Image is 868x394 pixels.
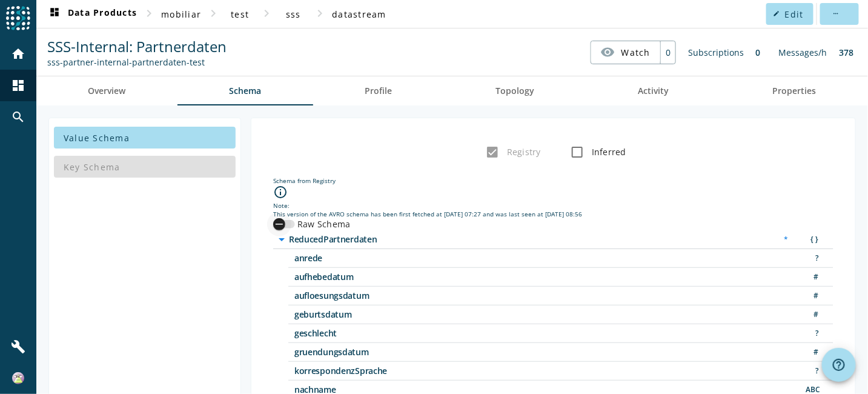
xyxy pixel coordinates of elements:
label: Raw Schema [295,218,351,230]
label: Inferred [589,146,626,158]
span: /aufloesungsdatum [294,292,597,300]
span: Data Products [47,7,137,21]
span: /gruendungsdatum [294,348,597,356]
button: Watch [591,41,660,63]
button: Value Schema [54,127,236,149]
div: Schema from Registry [273,176,833,185]
div: Note: [273,201,833,210]
mat-icon: chevron_right [259,6,274,21]
div: Kafka Topic: sss-partner-internal-partnerdaten-test [47,56,227,68]
img: 2ae0cdfd962ba920f07e2314a1fe6cc2 [12,372,24,384]
button: mobiliar [156,3,206,25]
span: / [289,235,592,244]
div: 378 [833,41,860,64]
div: Required [778,233,794,246]
mat-icon: home [11,47,25,61]
span: /korrespondenzSprache [294,367,597,375]
div: Object [800,233,824,246]
mat-icon: dashboard [47,7,62,21]
span: /nachname [294,386,597,394]
img: spoud-logo.svg [6,6,30,30]
div: Number [800,271,824,284]
span: Topology [496,87,535,95]
div: Messages/h [773,41,833,64]
mat-icon: edit [774,10,780,17]
button: sss [274,3,313,25]
div: Number [800,346,824,359]
mat-icon: build [11,339,25,354]
span: sss [286,8,301,20]
mat-icon: chevron_right [206,6,220,21]
mat-icon: more_horiz [832,10,839,17]
div: This version of the AVRO schema has been first fetched at [DATE] 07:27 and was last seen at [DATE... [273,210,833,218]
div: Unknown [800,365,824,378]
span: Edit [785,8,804,20]
div: 0 [750,41,767,64]
div: Number [800,309,824,321]
span: test [231,8,249,20]
span: Watch [621,42,651,63]
button: test [220,3,259,25]
mat-icon: chevron_right [142,6,156,21]
div: Unknown [800,252,824,265]
span: /anrede [294,254,597,262]
span: Schema [230,87,262,95]
span: /aufhebedatum [294,273,597,281]
span: datastream [332,8,386,20]
span: mobiliar [161,8,201,20]
div: 0 [660,41,675,64]
span: Value Schema [64,132,130,144]
span: Profile [365,87,393,95]
span: Properties [773,87,817,95]
i: arrow_drop_down [274,232,289,247]
button: Data Products [42,3,142,25]
div: Subscriptions [682,41,750,64]
mat-icon: search [11,110,25,124]
button: datastream [327,3,391,25]
button: Edit [766,3,813,25]
mat-icon: visibility [601,45,615,59]
span: SSS-Internal: Partnerdaten [47,36,227,56]
span: Activity [638,87,669,95]
span: /geschlecht [294,329,597,338]
span: /geburtsdatum [294,310,597,319]
mat-icon: help_outline [832,358,846,372]
mat-icon: dashboard [11,78,25,93]
i: info_outline [273,185,288,199]
mat-icon: chevron_right [313,6,327,21]
div: Unknown [800,327,824,340]
div: Number [800,290,824,302]
span: Overview [88,87,126,95]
